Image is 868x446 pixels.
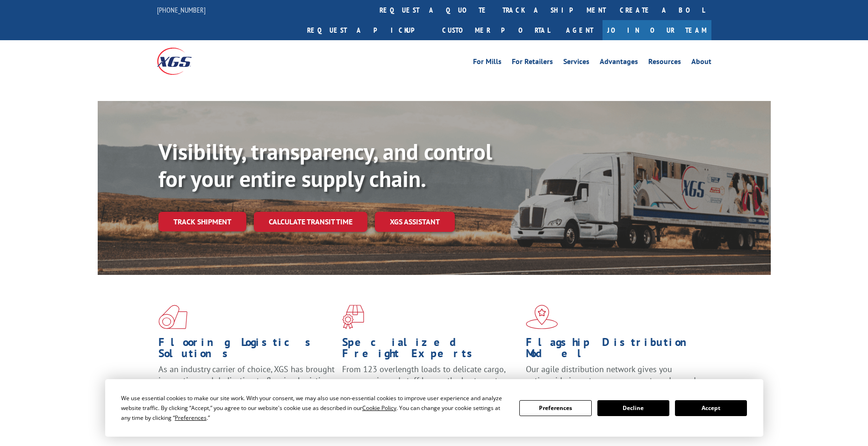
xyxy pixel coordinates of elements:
button: Accept [675,400,747,416]
img: xgs-icon-focused-on-flooring-red [342,305,364,329]
a: Request a pickup [300,20,435,40]
div: Cookie Consent Prompt [105,379,763,437]
a: For Retailers [512,58,553,68]
h1: Flooring Logistics Solutions [158,337,335,364]
a: Customer Portal [435,20,557,40]
a: Join Our Team [603,20,711,40]
a: Resources [648,58,681,68]
button: Preferences [519,400,591,416]
div: We use essential cookies to make our site work. With your consent, we may also use non-essential ... [121,393,508,423]
a: XGS ASSISTANT [375,212,455,232]
p: From 123 overlength loads to delicate cargo, our experienced staff knows the best way to move you... [342,364,519,405]
h1: Specialized Freight Experts [342,337,519,364]
span: As an industry carrier of choice, XGS has brought innovation and dedication to flooring logistics... [158,364,335,397]
a: For Mills [473,58,502,68]
a: About [691,58,711,68]
a: Advantages [600,58,638,68]
img: xgs-icon-flagship-distribution-model-red [526,305,558,329]
img: xgs-icon-total-supply-chain-intelligence-red [158,305,187,329]
h1: Flagship Distribution Model [526,337,703,364]
a: [PHONE_NUMBER] [157,5,206,14]
button: Decline [597,400,669,416]
span: Our agile distribution network gives you nationwide inventory management on demand. [526,364,698,386]
span: Preferences [175,414,207,422]
b: Visibility, transparency, and control for your entire supply chain. [158,137,492,193]
span: Cookie Policy [362,404,396,412]
a: Calculate transit time [254,212,367,232]
a: Agent [557,20,603,40]
a: Track shipment [158,212,246,231]
a: Services [563,58,589,68]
